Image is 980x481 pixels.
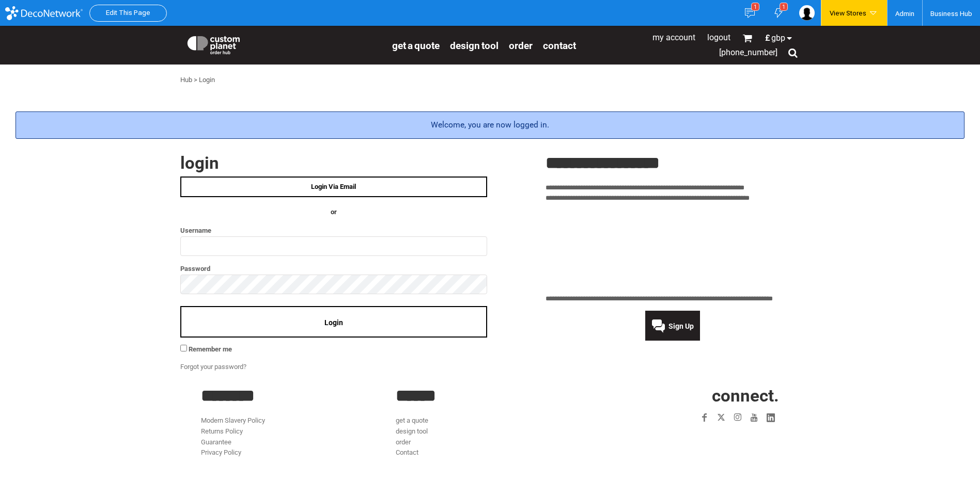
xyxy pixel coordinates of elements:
a: Login Via Email [180,177,487,197]
a: get a quote [392,39,440,51]
span: [PHONE_NUMBER] [719,47,777,57]
span: Remember me [189,345,232,353]
a: Custom Planet [180,28,387,59]
a: Returns Policy [201,427,243,435]
a: Privacy Policy [201,448,241,456]
a: Modern Slavery Policy [201,416,265,424]
a: order [396,438,411,446]
a: Forgot your password? [180,363,246,371]
img: Custom Planet [185,34,242,54]
span: £ [765,34,771,42]
span: GBP [771,34,785,42]
h2: Login [180,154,487,171]
a: Contact [396,448,418,456]
span: design tool [450,40,499,52]
a: Logout [707,33,730,42]
a: order [509,39,533,51]
div: > [194,75,197,86]
div: 1 [751,3,759,11]
span: Sign Up [668,322,694,330]
span: Login [324,318,343,327]
input: Remember me [180,345,187,351]
span: get a quote [392,40,440,52]
div: 1 [780,3,788,11]
label: Username [180,225,487,236]
a: Guarantee [201,438,231,446]
a: design tool [396,427,428,435]
label: Password [180,263,487,275]
a: Hub [180,76,192,84]
iframe: Customer reviews powered by Trustpilot [636,432,779,444]
span: order [509,40,533,52]
a: Edit This Page [106,9,150,17]
span: Contact [543,40,576,52]
div: Welcome, you are now logged in. [15,111,965,139]
a: get a quote [396,416,428,424]
span: Login Via Email [311,183,356,190]
iframe: Customer reviews powered by Trustpilot [546,210,800,287]
h4: OR [180,207,487,218]
a: design tool [450,39,499,51]
a: Contact [543,39,576,51]
div: Login [199,75,215,86]
h2: CONNECT. [590,387,779,404]
a: My Account [652,33,695,42]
